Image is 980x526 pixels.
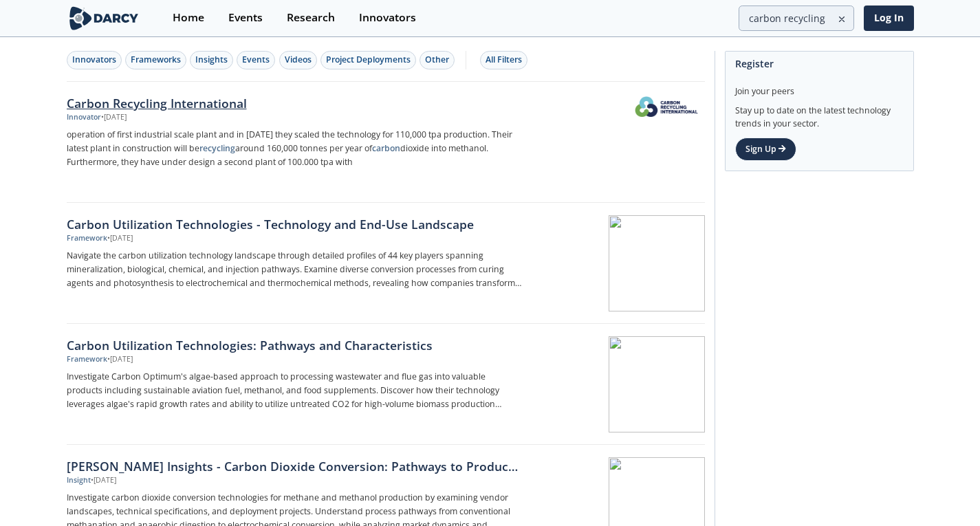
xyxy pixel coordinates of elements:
[195,54,228,66] div: Insights
[287,12,335,23] div: Research
[199,142,235,154] strong: recycling
[285,54,312,66] div: Videos
[67,324,705,445] a: Carbon Utilization Technologies: Pathways and Characteristics Framework •[DATE] Investigate Carbo...
[67,336,522,354] div: Carbon Utilization Technologies: Pathways and Characteristics
[67,475,91,486] div: Insight
[635,96,702,117] img: Carbon Recycling International
[372,142,400,154] strong: carbon
[228,12,263,23] div: Events
[67,203,705,324] a: Carbon Utilization Technologies - Technology and End-Use Landscape Framework •[DATE] Navigate the...
[107,354,133,365] div: • [DATE]
[67,354,107,365] div: Framework
[237,51,275,69] button: Events
[739,6,854,31] input: Advanced Search
[735,52,904,76] div: Register
[320,51,416,69] button: Project Deployments
[67,6,142,30] img: logo-wide.svg
[279,51,317,69] button: Videos
[67,215,522,233] div: Carbon Utilization Technologies - Technology and End-Use Landscape
[67,51,122,69] button: Innovators
[425,54,449,66] div: Other
[67,82,705,203] a: Carbon Recycling International Innovator •[DATE] operation of first industrial scale plant and in...
[359,12,416,23] div: Innovators
[67,128,522,169] p: operation of first industrial scale plant and in [DATE] they scaled the technology for 110,000 tp...
[72,54,116,66] div: Innovators
[107,233,133,244] div: • [DATE]
[67,370,522,411] p: Investigate Carbon Optimum's algae-based approach to processing wastewater and flue gas into valu...
[486,54,522,66] div: All Filters
[420,51,455,69] button: Other
[101,112,127,123] div: • [DATE]
[67,233,107,244] div: Framework
[864,6,914,31] a: Log In
[242,54,270,66] div: Events
[91,475,116,486] div: • [DATE]
[67,112,101,123] div: Innovator
[67,94,522,112] div: Carbon Recycling International
[173,12,204,23] div: Home
[735,138,796,161] a: Sign Up
[131,54,181,66] div: Frameworks
[735,98,904,130] div: Stay up to date on the latest technology trends in your sector.
[190,51,233,69] button: Insights
[735,76,904,98] div: Join your peers
[480,51,527,69] button: All Filters
[326,54,411,66] div: Project Deployments
[67,249,522,290] p: Navigate the carbon utilization technology landscape through detailed profiles of 44 key players ...
[67,457,522,475] div: [PERSON_NAME] Insights - Carbon Dioxide Conversion: Pathways to Produce Methane and Methanol
[125,51,186,69] button: Frameworks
